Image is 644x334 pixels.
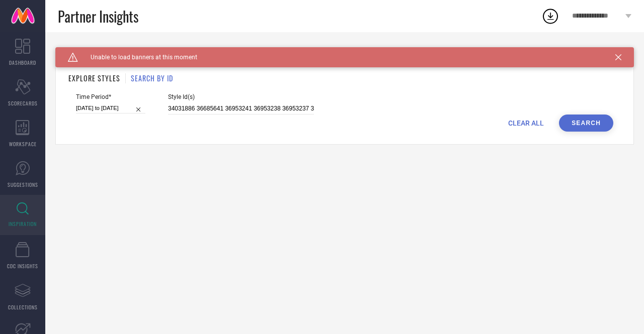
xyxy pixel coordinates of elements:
span: COLLECTIONS [8,303,38,311]
input: Enter comma separated style ids e.g. 12345, 67890 [168,103,314,115]
span: SCORECARDS [8,99,38,107]
span: INSPIRATION [9,220,37,228]
span: Style Id(s) [168,93,314,100]
h1: EXPLORE STYLES [68,73,120,83]
span: Unable to load banners at this moment [78,54,197,61]
span: CDC INSIGHTS [7,262,38,270]
div: Back TO Dashboard [55,47,634,55]
div: Open download list [541,7,559,25]
span: DASHBOARD [9,59,36,66]
h1: SEARCH BY ID [131,73,173,83]
span: WORKSPACE [9,140,37,148]
input: Select time period [76,103,145,114]
span: Time Period* [76,93,145,100]
span: Partner Insights [58,6,138,27]
span: SUGGESTIONS [8,181,38,188]
button: Search [559,115,613,132]
span: CLEAR ALL [508,119,544,127]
